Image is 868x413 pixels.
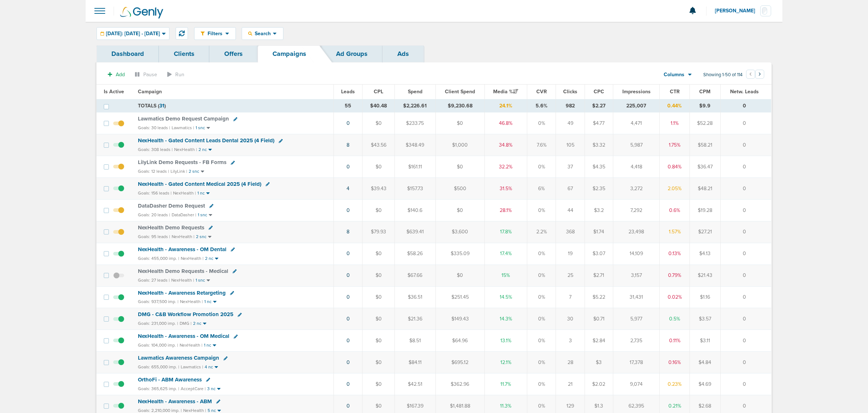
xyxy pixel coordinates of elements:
[363,265,395,286] td: $0
[660,113,690,134] td: 1.1%
[138,191,172,196] small: Goals: 156 leads |
[172,212,196,217] small: DataDasher |
[97,45,159,62] a: Dashboard
[196,278,205,283] small: 1 snc
[721,352,771,373] td: 0
[556,243,585,265] td: 19
[556,286,585,308] td: 7
[527,221,556,243] td: 2.2%
[556,221,585,243] td: 368
[689,330,720,352] td: $3.11
[395,352,436,373] td: $84.11
[660,134,690,156] td: 1.75%
[527,373,556,395] td: 0%
[435,286,484,308] td: $251.45
[347,142,349,148] a: 8
[721,373,771,395] td: 0
[138,234,170,240] small: Goals: 95 leads |
[363,113,395,134] td: $0
[689,156,720,178] td: $36.47
[689,308,720,330] td: $3.57
[435,265,484,286] td: $0
[341,89,355,95] span: Leads
[171,169,187,174] small: LilyLink |
[585,199,613,221] td: $3.2
[174,147,197,152] small: NexHealth |
[435,221,484,243] td: $3,600
[445,89,475,95] span: Client Spend
[395,199,436,221] td: $140.6
[205,364,213,370] small: 4 nc
[746,71,764,79] ul: Pagination
[664,71,684,78] span: Columns
[556,352,585,373] td: 28
[689,373,720,395] td: $4.69
[172,125,194,130] small: Lawmatics |
[484,199,527,221] td: 28.1%
[556,156,585,178] td: 37
[138,364,179,370] small: Goals: 655,000 imp. |
[347,316,350,322] a: 0
[180,299,203,304] small: NexHealth |
[660,330,690,352] td: 0.11%
[527,199,556,221] td: 0%
[138,181,261,187] span: NexHealth - Gated Content Medical 2025 (4 Field)
[484,352,527,373] td: 12.1%
[527,265,556,286] td: 0%
[585,113,613,134] td: $4.77
[484,134,527,156] td: 34.8%
[435,308,484,330] td: $149.43
[252,30,273,37] span: Search
[585,265,613,286] td: $2.71
[613,113,660,134] td: 4,471
[138,212,170,218] small: Goals: 20 leads |
[721,99,771,113] td: 0
[613,99,660,113] td: 225,007
[660,373,690,395] td: 0.23%
[172,234,195,239] small: NexHealth |
[484,243,527,265] td: 17.4%
[363,221,395,243] td: $79.93
[435,134,484,156] td: $1,000
[585,330,613,352] td: $2.84
[484,330,527,352] td: 13.1%
[363,352,395,373] td: $0
[660,352,690,373] td: 0.16%
[181,364,203,369] small: Lawmatics |
[699,89,711,95] span: CPM
[205,30,225,37] span: Filters
[721,156,771,178] td: 0
[689,99,720,113] td: $9.9
[755,70,764,79] button: Go to next page
[134,99,334,113] td: TOTALS ( )
[484,99,527,113] td: 24.1%
[258,45,321,62] a: Campaigns
[138,278,170,283] small: Goals: 27 leads |
[197,191,205,196] small: 1 nc
[347,381,350,387] a: 0
[138,343,178,348] small: Goals: 104,000 imp. |
[395,308,436,330] td: $21.36
[363,308,395,330] td: $0
[660,243,690,265] td: 0.13%
[585,352,613,373] td: $3
[563,89,577,95] span: Clicks
[689,134,720,156] td: $58.21
[613,308,660,330] td: 5,977
[435,113,484,134] td: $0
[347,185,349,192] a: 4
[613,330,660,352] td: 2,735
[408,89,422,95] span: Spend
[613,286,660,308] td: 31,431
[660,308,690,330] td: 0.5%
[484,373,527,395] td: 11.7%
[670,89,680,95] span: CTR
[138,333,229,339] span: NexHealth - Awareness - OM Medical
[556,113,585,134] td: 49
[660,156,690,178] td: 0.84%
[556,99,585,113] td: 982
[395,373,436,395] td: $42.51
[347,338,350,344] a: 0
[181,386,206,391] small: AcceptCare |
[395,156,436,178] td: $161.11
